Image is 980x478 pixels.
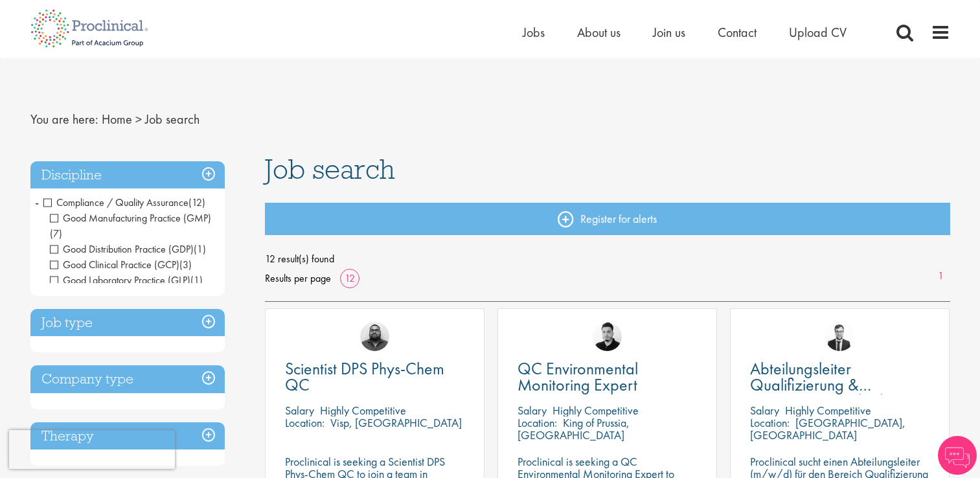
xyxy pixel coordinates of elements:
[750,361,929,393] a: Abteilungsleiter Qualifizierung & Kalibrierung (m/w/d)
[750,403,779,418] span: Salary
[265,203,950,235] a: Register for alerts
[50,242,194,256] span: Good Distribution Practice (GDP)
[931,269,950,284] a: 1
[518,358,638,396] span: QC Environmental Monitoring Expert
[30,161,225,189] h3: Discipline
[50,258,179,271] span: Good Clinical Practice (GCP)
[653,24,685,41] a: Join us
[50,258,192,271] span: Good Clinical Practice (GCP)
[30,111,98,128] span: You are here:
[179,258,192,271] span: (3)
[750,358,896,412] span: Abteilungsleiter Qualifizierung & Kalibrierung (m/w/d)
[938,436,977,475] img: Chatbot
[340,271,359,285] a: 12
[518,403,547,418] span: Salary
[789,24,847,41] a: Upload CV
[265,249,950,269] span: 12 result(s) found
[50,227,62,240] span: (7)
[102,111,132,128] a: breadcrumb link
[135,111,142,128] span: >
[825,322,854,351] img: Antoine Mortiaux
[43,196,205,209] span: Compliance / Quality Assurance
[320,403,406,418] p: Highly Competitive
[285,361,464,393] a: Scientist DPS Phys-Chem QC
[190,273,203,287] span: (1)
[285,403,314,418] span: Salary
[750,415,906,442] p: [GEOGRAPHIC_DATA], [GEOGRAPHIC_DATA]
[518,415,630,442] p: King of Prussia, [GEOGRAPHIC_DATA]
[518,361,697,393] a: QC Environmental Monitoring Expert
[518,415,557,430] span: Location:
[285,358,444,396] span: Scientist DPS Phys-Chem QC
[50,242,206,256] span: Good Distribution Practice (GDP)
[593,322,622,351] img: Anderson Maldonado
[35,192,39,212] span: -
[50,211,211,240] span: Good Manufacturing Practice (GMP)
[194,242,206,256] span: (1)
[523,24,545,41] a: Jobs
[30,309,225,337] h3: Job type
[265,152,395,187] span: Job search
[9,430,175,469] iframe: reCAPTCHA
[718,24,757,41] a: Contact
[50,273,203,287] span: Good Laboratory Practice (GLP)
[30,365,225,393] h3: Company type
[360,322,389,351] img: Ashley Bennett
[553,403,639,418] p: Highly Competitive
[50,273,190,287] span: Good Laboratory Practice (GLP)
[50,211,211,225] span: Good Manufacturing Practice (GMP)
[330,415,462,430] p: Visp, [GEOGRAPHIC_DATA]
[30,422,225,450] h3: Therapy
[188,196,205,209] span: (12)
[785,403,871,418] p: Highly Competitive
[43,196,188,209] span: Compliance / Quality Assurance
[285,415,325,430] span: Location:
[577,24,621,41] a: About us
[145,111,199,128] span: Job search
[265,269,331,288] span: Results per page
[750,415,790,430] span: Location:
